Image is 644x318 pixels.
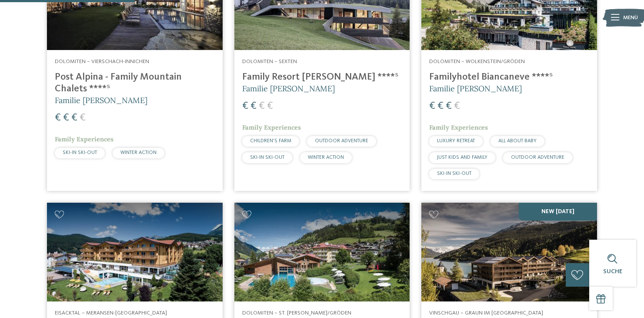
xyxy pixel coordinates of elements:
[267,101,273,111] span: €
[437,155,487,160] span: JUST KIDS AND FAMILY
[454,101,460,111] span: €
[315,138,368,144] span: OUTDOOR ADVENTURE
[429,124,488,131] span: Family Experiences
[242,71,402,83] h4: Family Resort [PERSON_NAME] ****ˢ
[429,84,522,94] span: Familie [PERSON_NAME]
[120,150,157,155] span: WINTER ACTION
[242,84,335,94] span: Familie [PERSON_NAME]
[511,155,564,160] span: OUTDOOR ADVENTURE
[63,150,97,155] span: SKI-IN SKI-OUT
[55,135,113,143] span: Family Experiences
[498,138,537,144] span: ALL ABOUT BABY
[421,203,597,301] img: Familienhotels gesucht? Hier findet ihr die besten!
[259,101,265,111] span: €
[55,95,147,105] span: Familie [PERSON_NAME]
[603,268,622,274] span: Suche
[47,203,223,301] img: Family Home Alpenhof ****
[55,59,149,64] span: Dolomiten – Vierschach-Innichen
[308,155,344,160] span: WINTER ACTION
[446,101,452,111] span: €
[437,138,475,144] span: LUXURY RETREAT
[234,203,410,301] img: Familienhotels gesucht? Hier findet ihr die besten!
[429,310,543,316] span: Vinschgau – Graun im [GEOGRAPHIC_DATA]
[250,101,257,111] span: €
[437,171,471,176] span: SKI-IN SKI-OUT
[429,101,435,111] span: €
[242,310,351,316] span: Dolomiten – St. [PERSON_NAME]/Gröden
[429,59,525,64] span: Dolomiten – Wolkenstein/Gröden
[63,113,69,123] span: €
[250,138,291,144] span: CHILDREN’S FARM
[71,113,77,123] span: €
[55,71,215,95] h4: Post Alpina - Family Mountain Chalets ****ˢ
[242,124,301,131] span: Family Experiences
[242,101,248,111] span: €
[250,155,284,160] span: SKI-IN SKI-OUT
[80,113,86,123] span: €
[55,113,61,123] span: €
[437,101,444,111] span: €
[242,59,297,64] span: Dolomiten – Sexten
[55,310,167,316] span: Eisacktal – Meransen-[GEOGRAPHIC_DATA]
[429,71,589,83] h4: Familyhotel Biancaneve ****ˢ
